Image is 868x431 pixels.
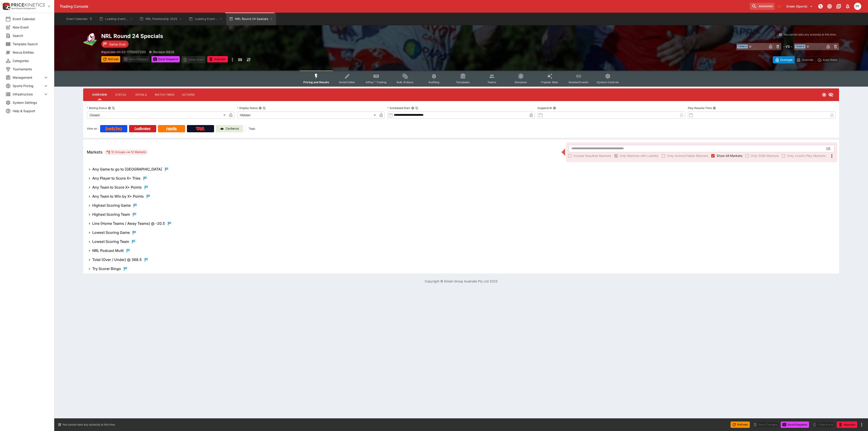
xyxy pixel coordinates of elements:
[13,17,49,21] span: Event Calendar
[751,153,779,158] span: Only SGM Markets
[300,71,623,87] div: Event type filters
[397,81,413,84] span: Bulk Actions
[573,153,611,158] span: Include Resulted Markets
[731,422,750,428] button: Refresh
[60,4,748,9] div: Trading Console
[822,92,826,97] svg: Closed
[106,149,146,155] div: 12 Groups 12 Markets
[1,2,10,11] img: PriceKinetics Logo
[776,3,783,10] button: No Bookmarks
[773,56,795,63] button: Overtype
[151,56,180,62] button: Send Snapshot
[750,3,775,10] input: search
[835,2,843,10] button: Documentation
[837,422,857,426] span: Mark an event as closed and abandoned.
[83,264,839,273] button: Try Scorer Bingo
[131,89,151,100] button: Details
[92,185,142,190] h6: Any Team to Score X+ Points
[134,127,151,130] img: Ladbrokes
[237,106,258,110] p: Display Status
[92,239,129,244] h6: Lowest Scoring Team
[92,230,130,235] h6: Lowest Scoring Game
[92,257,142,262] h6: Total (Over / Under) @ 368.5
[83,33,98,47] img: rugby_league.png
[538,106,552,110] p: Suspend At
[108,107,111,110] button: Betting StatusCopy To Clipboard
[859,422,864,427] button: more
[597,81,619,84] span: System Controls
[137,13,185,25] button: NRL Premiership 2025
[366,81,387,84] span: InPlay™ Trading
[13,50,49,55] span: Nexus Entities
[415,107,418,110] button: Copy To Clipboard
[853,1,863,11] button: Peter Fairgrieve
[216,125,243,132] a: Cerberus
[196,127,205,130] img: TabNZ
[249,125,255,132] label: Tags:
[83,255,839,264] button: Total (Over / Under) @ 368.5
[101,56,120,62] button: Refresh
[411,107,414,110] button: Scheduled StartCopy To Clipboard
[11,7,36,9] img: Sportsbook Management
[795,45,805,48] span: Team B
[13,67,49,71] span: Tournaments
[226,13,276,25] button: NRL Round 24 Specials
[87,125,98,132] label: View on :
[151,89,178,100] button: Match Times
[92,248,124,253] h6: NRL Podcast Multi
[713,107,716,110] button: Play Resume Time
[816,2,825,10] button: NOT Connected to PK
[178,89,198,100] button: Actions
[111,89,131,100] button: Status
[13,25,49,30] span: New Event
[83,228,839,237] button: Lowest Scoring Game
[553,107,556,110] button: Suspend At
[83,192,839,201] button: Any Team to Win by X+ Points
[13,100,49,105] span: System Settings
[826,2,834,10] button: Toggle light/dark mode
[13,75,43,80] span: Management
[83,183,839,192] button: Any Team to Score X+ Points
[109,42,126,47] p: Game Over
[780,57,793,62] p: Overtype
[101,33,470,40] h2: Copy To Clipboard
[207,56,228,62] button: Abandon
[83,210,839,219] button: Highest Scoring Team
[83,165,839,174] button: Any Game to go to [GEOGRAPHIC_DATA]
[456,81,470,84] span: Templates
[13,83,43,88] span: Sports Pricing
[87,149,103,155] h5: Markets
[62,423,116,427] p: You cannot take any action(s) at this time.
[106,127,122,130] img: Betcha
[569,81,588,84] span: Related Events
[112,107,115,110] button: Copy To Clipboard
[620,153,659,158] span: Only Markets with Liability
[823,57,837,62] p: Auto-Save
[794,56,815,63] button: Override
[783,44,792,49] h6: - VS -
[89,89,111,100] button: Overview
[787,153,826,158] span: Only Live/In-Play Markets
[13,92,43,97] span: Infrastructure
[514,81,527,84] span: Simulator
[259,107,262,110] button: Display StatusCopy To Clipboard
[166,127,177,130] img: Neds
[837,422,857,428] button: Abandon
[428,81,439,84] span: Auditing
[667,153,708,158] span: Only Active/Visible Markets
[92,266,121,271] h6: Try Scorer Bingo
[87,111,227,119] div: Closed
[54,279,868,284] p: Copyright © Entain Group Australia Pty Ltd 2025
[829,153,835,159] svg: More
[83,201,839,210] button: Highest Scoring Game
[13,42,49,46] span: Template Search
[92,221,165,226] h6: Line (Home Teams / Away Teams) @ -20.5
[688,106,712,110] p: Play Resume Time
[92,203,131,208] h6: Highest Scoring Game
[783,33,836,37] p: You cannot take any action(s) at this time.
[186,13,225,25] button: Loading Event...
[802,57,813,62] p: Override
[717,153,742,158] span: Show All Markets
[207,57,228,61] span: Mark an event as closed and abandoned.
[226,126,239,131] p: Cerberus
